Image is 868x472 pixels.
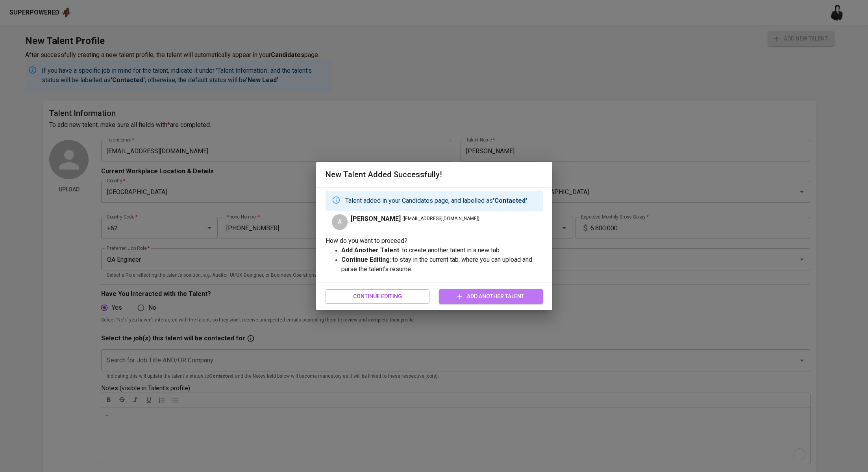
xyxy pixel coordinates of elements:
strong: Continue Editing [341,256,390,263]
span: [PERSON_NAME] [351,214,401,224]
strong: Add Another Talent [341,246,399,254]
p: : to stay in the current tab, where you can upload and parse the talent's resume. [341,255,543,274]
p: : to create another talent in a new tab. [341,246,543,255]
strong: 'Contacted' [493,197,527,204]
p: Talent added in your Candidates page, and labelled as [345,196,527,206]
p: How do you want to proceed? [326,236,543,246]
button: Add Another Talent [439,289,543,304]
span: ( [EMAIL_ADDRESS][DOMAIN_NAME] ) [402,215,479,223]
h6: New Talent Added Successfully! [326,168,543,181]
button: Continue Editing [326,289,429,304]
span: Add Another Talent [445,292,537,301]
span: Continue Editing [332,292,423,301]
div: A [332,214,348,230]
